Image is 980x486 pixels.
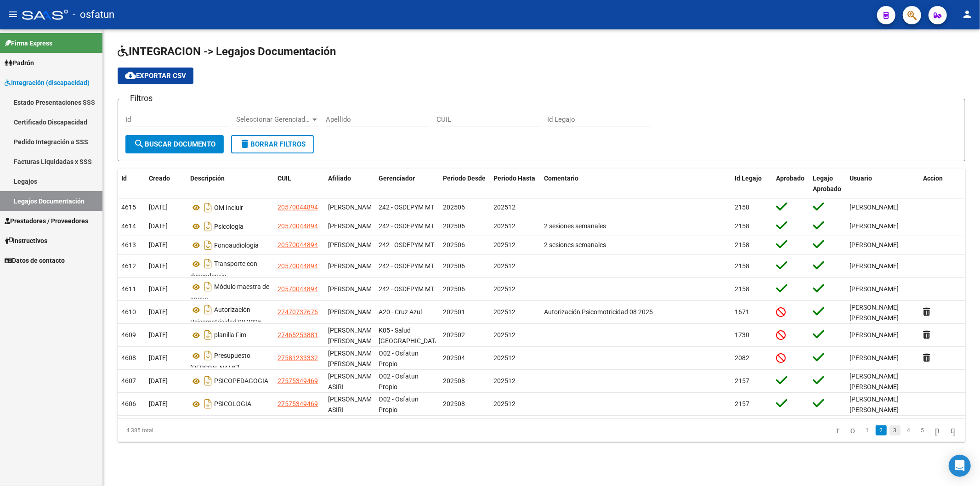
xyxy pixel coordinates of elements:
span: Autorización Psicomotricidad 08 2025 [544,308,653,316]
span: 242 - OSDEPYM MT [379,285,434,293]
mat-icon: delete [239,138,250,149]
span: 202512 [493,377,515,384]
span: 202512 [493,241,515,249]
span: Firma Express [5,38,52,48]
span: 4609 [121,331,136,339]
datatable-header-cell: Id Legajo [731,169,772,199]
span: CABALLERO VENTURA ZOE ISABEL [328,350,377,367]
span: Psicología [214,223,244,230]
span: ROJAS CARRILLO GEMA ASIRI [328,373,377,390]
span: 202506 [443,203,465,211]
span: 2158 [735,241,749,249]
datatable-header-cell: Gerenciador [375,169,439,199]
span: 2 sesiones semanales [544,241,606,249]
span: 27575349469 [278,400,318,407]
span: 2157 [735,400,749,407]
span: 242 - OSDEPYM MT [379,222,434,230]
span: OM Incluir [214,204,243,211]
span: [DATE] [149,262,168,270]
span: Autorización Psicomotricidad 08 2025 [190,306,261,326]
span: Transporte con dependencia [190,260,257,280]
span: [PERSON_NAME] [850,354,899,362]
span: LONGHI ABRIL VALENTINA [328,308,377,316]
span: 20570044894 [278,285,318,293]
span: [DATE] [149,203,168,211]
span: RAMOS PEDRO DIEGO [328,285,377,293]
span: Presupuesto [PERSON_NAME]. [190,352,250,372]
span: Gerenciador [379,175,415,182]
span: CUIL [278,175,291,182]
span: Usuario [850,175,872,182]
span: 1730 [735,331,749,339]
mat-icon: person [962,9,973,20]
span: 202504 [443,354,465,362]
span: [DATE] [149,285,168,293]
datatable-header-cell: Afiliado [324,169,375,199]
mat-icon: search [134,138,145,149]
span: Buscar Documento [134,140,215,148]
a: 4 [903,425,914,435]
span: 20570044894 [278,203,318,211]
span: 202512 [493,354,515,362]
span: Afiliado [328,175,351,182]
button: Exportar CSV [118,68,193,84]
span: 202512 [493,262,515,270]
datatable-header-cell: Descripción [187,169,274,199]
span: [DATE] [149,308,168,316]
span: [PERSON_NAME] [850,331,899,339]
a: go to previous page [846,425,859,435]
span: [DATE] [149,354,168,362]
span: Datos de contacto [5,255,65,266]
span: 4607 [121,377,136,384]
datatable-header-cell: Usuario [846,169,919,199]
span: [PERSON_NAME] [850,222,899,230]
span: 2158 [735,203,749,211]
span: [DATE] [149,331,168,339]
li: page 5 [916,423,929,438]
span: Integración (discapacidad) [5,78,90,88]
span: 4608 [121,354,136,362]
datatable-header-cell: Id [118,169,145,199]
a: 3 [889,425,901,435]
i: Descargar documento [202,396,214,411]
span: Fonoaudiología [214,242,259,249]
span: RAMOS PEDRO DIEGO [328,241,377,249]
datatable-header-cell: Periodo Hasta [490,169,540,199]
i: Descargar documento [202,348,214,363]
span: Prestadores / Proveedores [5,216,88,226]
datatable-header-cell: Legajo Aprobado [809,169,846,199]
a: go to next page [931,425,944,435]
span: 202508 [443,400,465,407]
span: 242 - OSDEPYM MT [379,262,434,270]
span: RAMOS PEDRO DIEGO [328,222,377,230]
span: 20570044894 [278,262,318,270]
span: planilla Fim [214,332,246,339]
i: Descargar documento [202,328,214,342]
i: Descargar documento [202,302,214,317]
span: INTEGRACION -> Legajos Documentación [118,45,336,58]
span: - osfatun [73,5,114,25]
span: 27465253881 [278,331,318,339]
span: VILLAGRA CAMILA AGUSTINA [328,327,377,345]
span: 202502 [443,331,465,339]
span: 202508 [443,377,465,384]
span: 27581233332 [278,354,318,362]
span: [DATE] [149,222,168,230]
datatable-header-cell: Periodo Desde [439,169,490,199]
span: 4606 [121,400,136,407]
span: 2158 [735,222,749,230]
i: Descargar documento [202,219,214,234]
span: [DATE] [149,377,168,384]
span: O02 - Osfatun Propio [379,373,419,390]
datatable-header-cell: Creado [145,169,187,199]
li: page 3 [888,423,902,438]
div: Open Intercom Messenger [949,455,971,477]
span: 4611 [121,285,136,293]
span: [DATE] [149,241,168,249]
span: 202512 [493,308,515,316]
span: Módulo maestra de apoyo [190,283,269,303]
h3: Filtros [125,92,157,105]
span: Descripción [190,175,225,182]
span: Instructivos [5,236,47,246]
span: 242 - OSDEPYM MT [379,241,434,249]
